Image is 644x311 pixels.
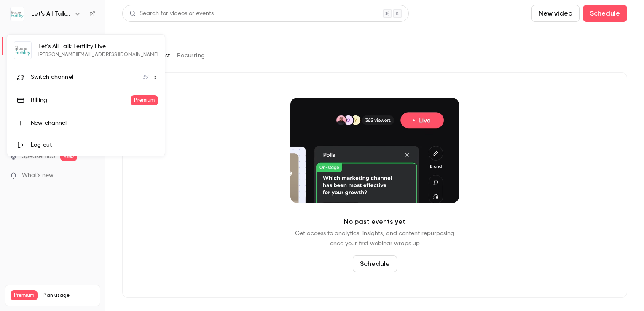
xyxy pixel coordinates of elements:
[31,119,158,127] div: New channel
[131,95,158,105] span: Premium
[31,96,131,105] div: Billing
[31,73,73,82] span: Switch channel
[142,73,149,82] span: 39
[31,141,158,149] div: Log out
